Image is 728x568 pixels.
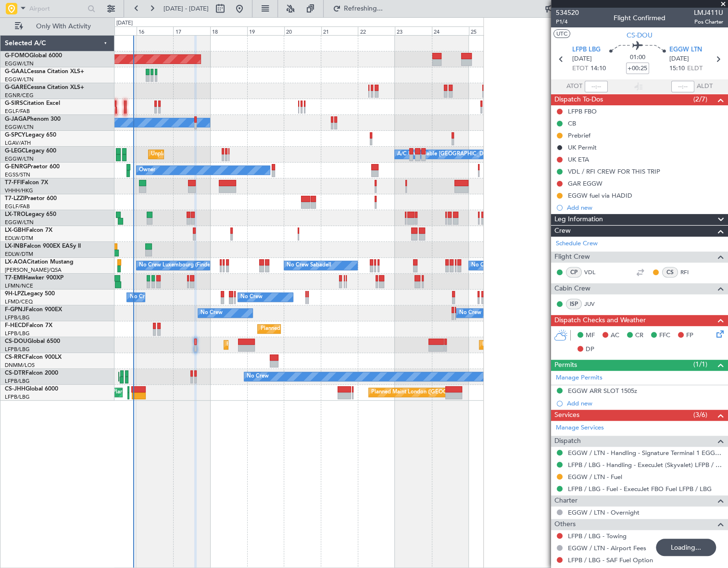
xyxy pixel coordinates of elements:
a: EGNR/CEG [5,92,34,99]
div: ISP [566,299,582,309]
a: T7-FFIFalcon 7X [5,180,48,186]
div: LFPB FBO [568,107,597,115]
div: UK Permit [568,143,597,151]
span: Only With Activity [25,23,101,30]
div: 15 [100,26,137,35]
a: LGAV/ATH [5,139,31,147]
div: GAR EGGW [568,179,602,188]
a: EGGW/LTN [5,155,34,163]
span: Charter [554,495,577,506]
div: EGGW ARR SLOT 1505z [568,387,637,395]
span: DP [586,345,594,354]
a: G-ENRGPraetor 600 [5,164,60,170]
div: 19 [247,26,284,35]
span: CS-RRC [5,354,25,360]
span: T7-FFI [5,180,22,186]
div: No Crew Sabadell [471,258,516,273]
div: 16 [137,26,174,35]
div: CS [662,267,678,278]
button: UTC [553,29,570,38]
a: Manage Permits [556,373,602,383]
span: Flight Crew [554,252,590,263]
span: CS-DOU [627,30,653,40]
a: CS-DOUGlobal 6500 [5,339,60,344]
span: G-ENRG [5,164,27,170]
span: MF [586,331,595,341]
a: LFPB / LBG - SAF Fuel Option [568,556,653,564]
div: CP [566,267,582,278]
a: EGGW/LTN [5,124,34,131]
span: ATOT [566,82,582,91]
span: 15:10 [669,64,685,74]
span: Dispatch [554,436,581,447]
span: LFPB LBG [572,45,601,55]
div: Unplanned Maint [GEOGRAPHIC_DATA] ([GEOGRAPHIC_DATA]) [151,147,309,162]
a: G-LEGCLegacy 600 [5,148,56,154]
a: LFPB / LBG - Handling - ExecuJet (Skyvalet) LFPB / LBG [568,461,723,469]
span: CS-DOU [5,339,27,344]
a: VHHH/HKG [5,187,33,194]
span: LMJ411U [694,8,723,18]
a: G-SIRSCitation Excel [5,101,60,106]
a: LX-GBHFalcon 7X [5,227,52,233]
div: EGGW fuel via HADID [568,191,632,200]
a: EGGW/LTN [5,219,34,226]
div: Planned Maint [GEOGRAPHIC_DATA] ([GEOGRAPHIC_DATA]) [226,338,378,352]
a: G-FOMOGlobal 6000 [5,53,62,59]
a: EGGW / LTN - Fuel [568,473,622,481]
div: No Crew [129,290,151,304]
span: AC [611,331,619,341]
div: 24 [432,26,469,35]
div: 20 [284,26,321,35]
span: G-GARE [5,85,27,90]
a: EGGW/LTN [5,76,34,83]
a: DNMM/LOS [5,362,35,369]
span: CS-DTR [5,370,25,376]
a: G-JAGAPhenom 300 [5,116,61,122]
a: LFMN/NCE [5,282,33,290]
div: CB [568,119,576,127]
a: LFPB/LBG [5,330,30,337]
span: (2/7) [693,94,707,104]
a: 9H-LPZLegacy 500 [5,291,55,297]
div: No Crew [247,369,269,384]
a: Schedule Crew [556,239,598,249]
span: LX-INB [5,243,24,249]
span: G-GAAL [5,69,27,75]
span: Pos Charter [694,18,723,26]
div: Planned Maint London ([GEOGRAPHIC_DATA]) [371,385,486,400]
span: LX-TRO [5,212,25,217]
div: No Crew [240,290,263,304]
span: Dispatch Checks and Weather [554,315,646,326]
span: G-FOMO [5,53,29,59]
span: F-HECD [5,323,26,328]
div: Planned Maint [GEOGRAPHIC_DATA] ([GEOGRAPHIC_DATA]) [482,338,633,352]
span: Permits [554,360,577,371]
a: EGLF/FAB [5,203,30,210]
span: G-JAGA [5,116,27,122]
span: LX-GBH [5,227,26,233]
span: Dispatch To-Dos [554,94,603,105]
div: Owner [139,163,155,177]
span: G-SPCY [5,132,25,138]
div: [DATE] [116,19,133,27]
a: G-SPCYLegacy 650 [5,132,56,138]
div: Flight Confirmed [614,13,665,23]
a: EDLW/DTM [5,251,33,258]
input: Airport [29,1,85,16]
a: F-HECDFalcon 7X [5,323,52,328]
span: 9H-LPZ [5,291,24,297]
span: T7-EMI [5,275,24,281]
span: Crew [554,226,571,237]
a: CS-DTRFalcon 2000 [5,370,58,376]
div: 23 [395,26,432,35]
span: [DATE] [572,54,592,64]
a: EGGW / LTN - Handling - Signature Terminal 1 EGGW / LTN [568,449,723,457]
div: No Crew [459,306,481,320]
a: LFMD/CEQ [5,298,33,305]
a: CS-JHHGlobal 6000 [5,386,58,392]
a: EGGW / LTN - Airport Fees [568,544,646,552]
div: A/C Unavailable [GEOGRAPHIC_DATA] ([GEOGRAPHIC_DATA]) [397,147,553,162]
button: Refreshing... [328,1,386,16]
a: G-GAALCessna Citation XLS+ [5,69,84,75]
